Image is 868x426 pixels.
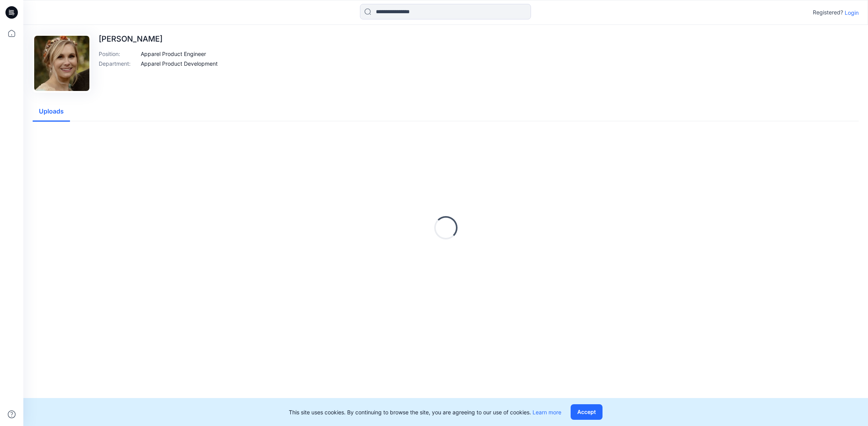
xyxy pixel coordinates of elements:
[813,8,843,17] p: Registered?
[99,59,138,68] p: Department :
[289,408,561,416] p: This site uses cookies. By continuing to browse the site, you are agreeing to our use of cookies.
[33,102,70,122] button: Uploads
[141,59,218,68] p: Apparel Product Development
[533,409,561,416] a: Learn more
[99,50,138,58] p: Position :
[34,36,89,91] img: Dempsi Filipek
[571,404,603,420] button: Accept
[845,9,859,17] p: Login
[99,34,218,44] p: [PERSON_NAME]
[141,50,206,58] p: Apparel Product Engineer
